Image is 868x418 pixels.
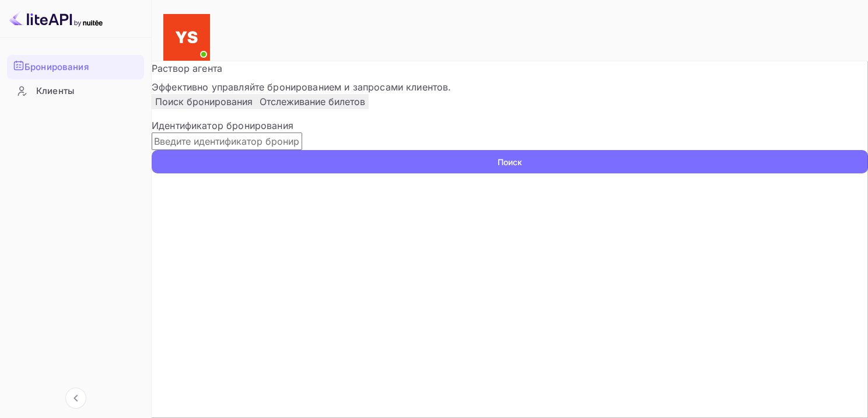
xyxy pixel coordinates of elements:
input: Введите идентификатор бронирования (например, 63782194) [152,133,302,150]
ya-tr-span: Клиенты [36,85,74,98]
img: Служба Поддержки Яндекса [163,14,210,61]
button: Свернуть навигацию [65,388,86,409]
ya-tr-span: Идентификатор бронирования [152,120,293,131]
ya-tr-span: Эффективно управляйте бронированием и запросами клиентов. [152,81,452,93]
div: Бронирования [7,55,144,79]
ya-tr-span: Поиск [498,156,522,168]
a: Клиенты [7,80,144,102]
img: Логотип LiteAPI [9,9,103,28]
button: Поиск [152,150,868,173]
div: Клиенты [7,80,144,103]
a: Бронирования [7,55,144,78]
ya-tr-span: Раствор агента [152,62,222,74]
ya-tr-span: Отслеживание билетов [260,96,365,107]
ya-tr-span: Бронирования [24,61,89,74]
ya-tr-span: Поиск бронирования [155,96,253,107]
